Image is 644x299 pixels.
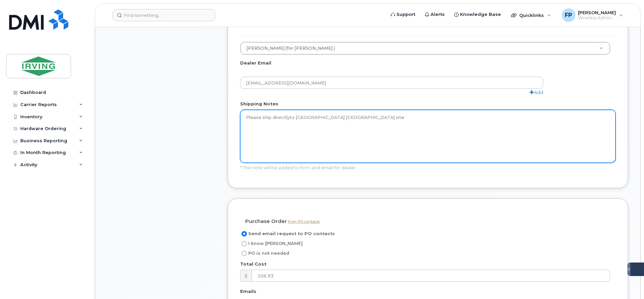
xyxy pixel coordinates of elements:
span: I know [PERSON_NAME] [248,241,303,246]
span: [PERSON_NAME] [578,10,616,15]
h4: Purchase Order [245,219,611,224]
span: Support [396,11,415,18]
a: Alerts [420,8,450,21]
span: Knowledge Base [460,11,501,18]
div: $ [240,270,252,282]
span: Chandler (for JD Irving ) [246,46,335,51]
span: Send email request to PO contacts [248,231,335,236]
input: Find something... [113,9,215,21]
textarea: Please ship directlyto [GEOGRAPHIC_DATA] [GEOGRAPHIC_DATA] site [240,110,616,163]
label: Shipping Notes [240,101,278,107]
span: Alerts [431,11,445,18]
span: FP [565,11,572,19]
a: [PERSON_NAME] (for [PERSON_NAME] ) [240,42,610,54]
label: Total Cost [240,261,267,267]
div: * The note will be added to form and email for dealer [240,165,616,171]
input: PO is not needed [241,251,247,256]
span: Wireless Admin [578,15,616,21]
input: Send email request to PO contacts [241,231,247,236]
div: Quicklinks [506,8,556,22]
a: Support [386,8,420,21]
div: Francine Pineau [557,8,628,22]
a: Add [530,90,543,95]
span: PO is not needed [248,251,289,256]
label: Emails [240,288,256,295]
abbr: from PO contacts [288,219,320,224]
input: Example: 101.23 [252,270,610,282]
input: I know [PERSON_NAME] [241,241,247,246]
input: Example: john@appleseed.com [240,77,543,89]
label: Dealer Email [240,60,271,66]
span: Quicklinks [519,13,544,18]
a: Knowledge Base [450,8,506,21]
